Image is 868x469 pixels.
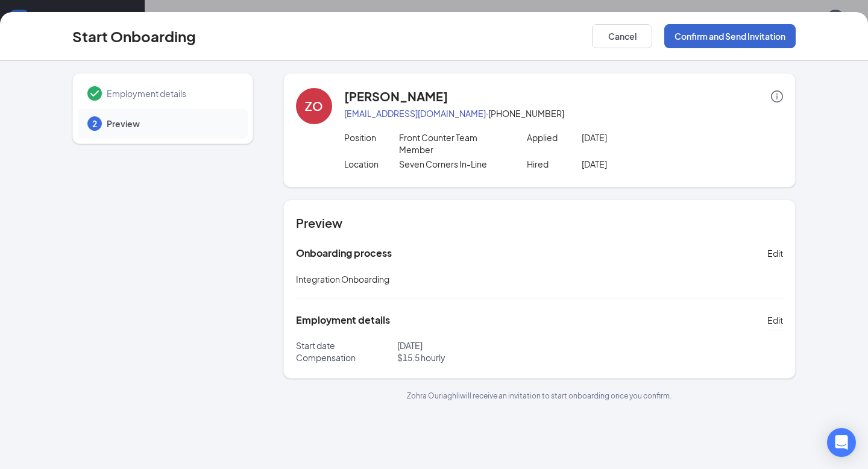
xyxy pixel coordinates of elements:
[283,391,796,401] p: Zohra Ouriaghli will receive an invitation to start onboarding once you confirm.
[397,351,539,364] p: $ 15.5 hourly
[592,24,652,48] button: Cancel
[296,247,392,260] h5: Onboarding process
[767,314,783,326] span: Edit
[399,158,509,170] p: Seven Corners In-Line
[344,107,783,119] p: · [PHONE_NUMBER]
[305,98,323,115] div: ZO
[767,247,783,259] span: Edit
[399,131,509,156] p: Front Counter Team Member
[767,244,783,263] button: Edit
[296,339,397,351] p: Start date
[107,87,236,99] span: Employment details
[296,215,783,231] h4: Preview
[582,131,691,143] p: [DATE]
[296,351,397,364] p: Compensation
[664,24,796,48] button: Confirm and Send Invitation
[397,339,539,351] p: [DATE]
[296,313,390,327] h5: Employment details
[771,90,783,102] span: info-circle
[344,158,399,170] p: Location
[827,428,856,457] div: Open Intercom Messenger
[92,118,97,130] span: 2
[72,26,196,46] h3: Start Onboarding
[344,88,448,105] h4: [PERSON_NAME]
[344,131,399,143] p: Position
[344,108,486,119] a: [EMAIL_ADDRESS][DOMAIN_NAME]
[582,158,691,170] p: [DATE]
[296,274,389,285] span: Integration Onboarding
[527,158,582,170] p: Hired
[107,118,236,130] span: Preview
[527,131,582,143] p: Applied
[767,310,783,330] button: Edit
[87,86,102,101] svg: Checkmark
